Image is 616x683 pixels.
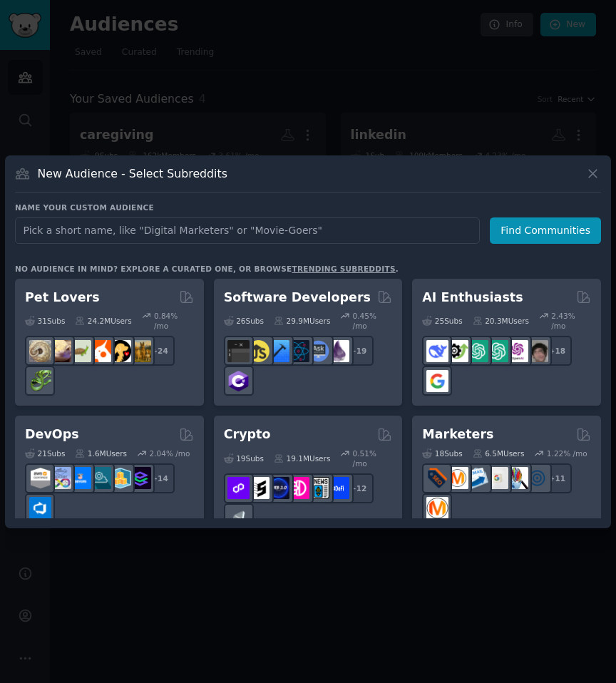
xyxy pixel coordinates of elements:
img: bigseo [426,467,448,489]
img: dogbreed [129,340,151,362]
img: Docker_DevOps [49,467,71,489]
img: defiblockchain [287,477,309,499]
img: ethstaker [247,477,269,499]
img: csharp [227,370,250,392]
img: reactnative [287,340,309,362]
div: 20.3M Users [473,311,529,331]
img: MarketingResearch [506,467,528,489]
div: 0.51 % /mo [353,448,393,468]
div: + 11 [542,463,572,493]
div: 26 Sub s [224,311,264,331]
img: AWS_Certified_Experts [29,467,51,489]
div: 2.43 % /mo [551,311,591,331]
div: 0.84 % /mo [154,311,194,331]
img: DeepSeek [426,340,448,362]
div: 21 Sub s [25,448,65,458]
img: chatgpt_prompts_ [486,340,508,362]
img: leopardgeckos [49,340,71,362]
div: + 19 [344,336,374,366]
img: PetAdvice [109,340,131,362]
h2: DevOps [25,426,79,443]
div: + 14 [145,463,175,493]
div: 1.6M Users [75,448,127,458]
button: Find Communities [490,217,601,244]
div: 0.45 % /mo [353,311,393,331]
img: AItoolsCatalog [446,340,468,362]
div: 1.22 % /mo [547,448,587,458]
img: AskComputerScience [307,340,329,362]
img: azuredevops [29,497,51,519]
div: + 12 [344,473,374,503]
img: OnlineMarketing [526,467,548,489]
h3: New Audience - Select Subreddits [38,166,227,181]
div: 19 Sub s [224,448,264,468]
h2: Crypto [224,426,271,443]
h2: AI Enthusiasts [422,289,523,307]
div: 6.5M Users [473,448,525,458]
img: googleads [486,467,508,489]
div: 29.9M Users [274,311,330,331]
h2: Pet Lovers [25,289,100,307]
img: software [227,340,250,362]
img: 0xPolygon [227,477,250,499]
h3: Name your custom audience [15,202,601,212]
div: No audience in mind? Explore a curated one, or browse . [15,264,399,274]
img: content_marketing [426,497,448,519]
div: 2.04 % /mo [150,448,190,458]
img: iOSProgramming [267,340,289,362]
div: 24.2M Users [75,311,131,331]
img: CryptoNews [307,477,329,499]
div: 25 Sub s [422,311,462,331]
div: 31 Sub s [25,311,65,331]
img: defi_ [327,477,349,499]
img: chatgpt_promptDesign [466,340,488,362]
img: cockatiel [89,340,111,362]
img: learnjavascript [247,340,269,362]
div: + 18 [542,336,572,366]
img: turtle [69,340,91,362]
div: + 24 [145,336,175,366]
img: AskMarketing [446,467,468,489]
img: elixir [327,340,349,362]
div: 18 Sub s [422,448,462,458]
input: Pick a short name, like "Digital Marketers" or "Movie-Goers" [15,217,480,244]
img: web3 [267,477,289,499]
img: OpenAIDev [506,340,528,362]
img: GoogleGeminiAI [426,370,448,392]
img: ballpython [29,340,51,362]
img: PlatformEngineers [129,467,151,489]
h2: Software Developers [224,289,371,307]
img: ArtificalIntelligence [526,340,548,362]
img: aws_cdk [109,467,131,489]
img: platformengineering [89,467,111,489]
h2: Marketers [422,426,493,443]
img: herpetology [29,370,51,392]
img: DevOpsLinks [69,467,91,489]
img: ethfinance [227,507,250,529]
div: 19.1M Users [274,448,330,468]
a: trending subreddits [292,265,395,273]
img: Emailmarketing [466,467,488,489]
